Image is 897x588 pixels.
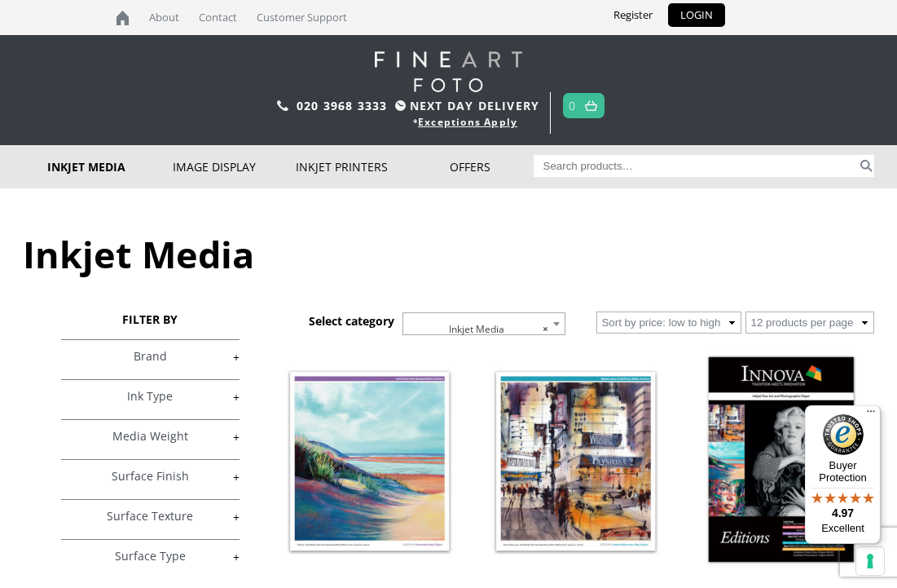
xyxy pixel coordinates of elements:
[856,547,884,575] button: Your consent preferences for tracking technologies
[668,3,725,27] a: LOGIN
[61,379,240,412] h4: Ink Type
[805,405,881,544] button: Trusted Shops TrustmarkBuyer Protection4.97Excellent
[395,100,406,111] img: time.svg
[61,549,240,564] a: +
[596,312,741,334] select: Shop order
[805,522,881,535] p: Excellent
[61,349,240,365] a: +
[601,3,665,27] a: Register
[543,318,548,341] span: ×
[297,98,388,113] a: 020 3968 3333
[61,499,240,532] h4: Surface Texture
[418,115,517,129] a: Exceptions Apply
[391,96,539,115] span: NEXT DAY DELIVERY
[61,429,240,444] a: +
[309,313,394,329] h3: Select category
[375,51,522,92] img: logo-white.svg
[858,155,875,177] button: Search
[23,229,875,279] h1: Inkjet Media
[402,312,565,335] span: Inkjet Media
[534,155,857,177] input: Search products…
[569,94,576,117] a: 0
[61,509,240,524] a: +
[61,459,240,492] h4: Surface Finish
[277,100,288,111] img: phone.svg
[403,313,565,346] span: Inkjet Media
[690,347,873,576] img: Innova Editions Inkjet Fine Art Paper Sample Pack (6 Sheets)
[61,389,240,405] a: +
[61,312,240,327] h3: FILTER BY
[61,469,240,484] a: +
[484,347,667,576] img: Editions Fabriano Artistico Watercolour Rag 310gsm (IFA-108)
[861,405,881,425] button: Menu
[823,414,864,455] img: Trusted Shops Trustmark
[61,339,240,372] h4: Brand
[61,539,240,572] h4: Surface Type
[805,459,881,484] p: Buyer Protection
[61,419,240,452] h4: Media Weight
[585,100,597,111] img: basket.svg
[832,506,854,519] span: 4.97
[278,347,461,576] img: Editions Fabriano Printmaking Rag 310gsm (IFA-107)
